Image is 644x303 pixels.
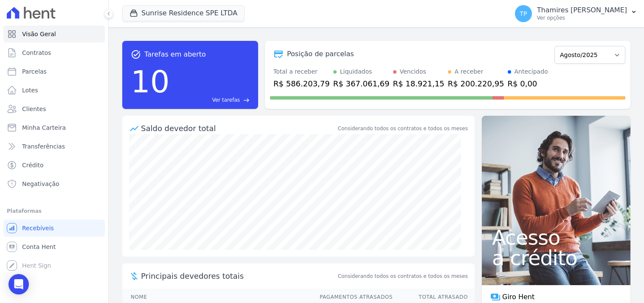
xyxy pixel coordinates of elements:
span: a crédito [492,248,620,268]
button: Sunrise Residence SPE LTDA [122,5,245,21]
span: Minha Carteira [22,123,66,132]
a: Visão Geral [3,26,105,43]
span: Negativação [22,180,59,188]
div: R$ 586.203,79 [273,78,330,89]
a: Clientes [3,100,105,117]
div: Posição de parcelas [287,49,354,59]
a: Conta Hent [3,238,105,255]
span: Crédito [22,161,44,169]
div: Total a receber [273,67,330,76]
a: Parcelas [3,63,105,80]
span: Contratos [22,49,51,57]
span: Visão Geral [22,30,56,38]
div: R$ 0,00 [508,78,548,89]
div: Liquidados [340,67,372,76]
div: Saldo devedor total [141,123,336,134]
span: Recebíveis [22,224,54,232]
div: Plataformas [7,206,101,216]
a: Lotes [3,82,105,99]
div: Antecipado [515,67,548,76]
span: Acesso [492,227,620,248]
span: Conta Hent [22,243,56,251]
span: Giro Hent [502,292,534,302]
span: Tarefas em aberto [144,49,206,60]
span: Parcelas [22,67,47,76]
span: Transferências [22,142,65,151]
span: Considerando todos os contratos e todos os meses [338,272,468,280]
span: Ver tarefas [212,96,240,104]
div: A receber [455,67,484,76]
div: Open Intercom Messenger [8,274,29,294]
div: Vencidos [400,67,426,76]
p: Thamires [PERSON_NAME] [537,6,627,14]
div: R$ 18.921,15 [393,78,444,89]
div: R$ 200.220,95 [448,78,504,89]
a: Recebíveis [3,220,105,237]
span: Principais devedores totais [141,270,336,282]
a: Crédito [3,157,105,174]
button: TP Thamires [PERSON_NAME] Ver opções [508,2,644,26]
span: east [243,97,250,103]
span: task_alt [131,49,141,60]
p: Ver opções [537,14,627,21]
div: 10 [131,60,170,104]
a: Transferências [3,138,105,155]
a: Ver tarefas east [173,96,250,104]
span: Lotes [22,86,38,94]
a: Contratos [3,44,105,61]
a: Negativação [3,175,105,192]
a: Minha Carteira [3,119,105,136]
span: Clientes [22,105,46,113]
div: R$ 367.061,69 [333,78,390,89]
span: TP [520,11,527,17]
div: Considerando todos os contratos e todos os meses [338,125,468,132]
